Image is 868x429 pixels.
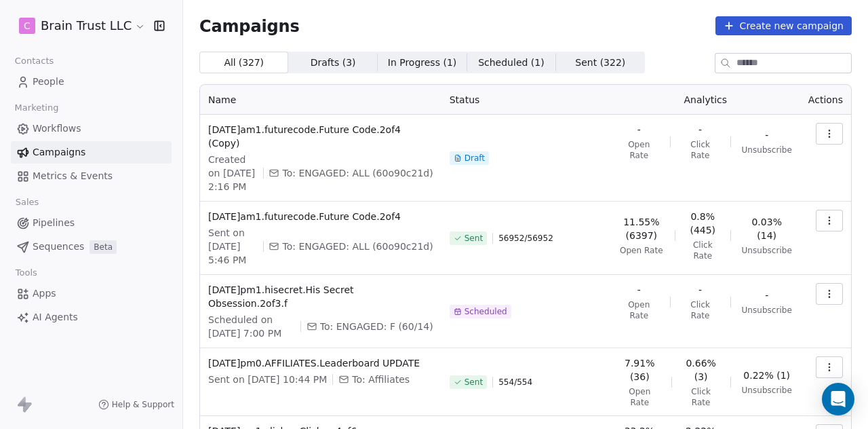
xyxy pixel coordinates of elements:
[637,123,641,136] span: -
[24,19,31,33] span: C
[742,385,792,396] span: Unsubscribe
[98,399,174,410] a: Help & Support
[698,123,702,136] span: -
[682,299,719,321] span: Click Rate
[16,14,144,37] button: CBrain Trust LLC
[11,71,172,93] a: People
[352,373,410,386] span: To: Affiliates
[478,56,545,70] span: Scheduled ( 1 )
[11,212,172,234] a: Pipelines
[611,85,800,115] th: Analytics
[33,122,81,136] span: Workflows
[208,210,433,223] span: [DATE]am1.futurecode.Future Code.2of4
[498,233,553,244] span: 56952 / 56952
[208,123,433,150] span: [DATE]am1.futurecode.Future Code.2of4 (Copy)
[11,282,172,305] a: Apps
[33,240,84,254] span: Sequences
[765,128,768,142] span: -
[619,386,660,408] span: Open Rate
[465,377,483,388] span: Sent
[33,310,78,324] span: AI Agents
[311,56,356,70] span: Drafts ( 3 )
[682,139,719,161] span: Click Rate
[742,305,792,316] span: Unsubscribe
[9,98,64,118] span: Marketing
[619,356,660,384] span: 7.91% (36)
[9,263,43,283] span: Tools
[33,169,113,183] span: Metrics & Events
[715,16,852,35] button: Create new campaign
[698,283,702,297] span: -
[822,383,854,415] div: Open Intercom Messenger
[620,245,663,256] span: Open Rate
[388,56,457,70] span: In Progress ( 1 )
[41,17,132,35] span: Brain Trust LLC
[11,236,172,258] a: SequencesBeta
[465,306,507,317] span: Scheduled
[33,286,56,301] span: Apps
[686,240,719,261] span: Click Rate
[765,288,768,302] span: -
[465,233,483,244] span: Sent
[575,56,625,70] span: Sent ( 322 )
[11,306,172,329] a: AI Agents
[11,141,172,164] a: Campaigns
[90,240,117,254] span: Beta
[742,215,792,242] span: 0.03% (14)
[33,216,75,230] span: Pipelines
[320,320,433,333] span: To: ENGAGED: F (60/14)
[683,386,719,408] span: Click Rate
[743,369,790,382] span: 0.22% (1)
[282,166,433,180] span: To: ENGAGED: ALL (60o90c21d)
[619,215,664,242] span: 11.55% (6397)
[199,16,300,35] span: Campaigns
[9,192,45,212] span: Sales
[11,165,172,187] a: Metrics & Events
[208,153,258,193] span: Created on [DATE] 2:16 PM
[11,117,172,140] a: Workflows
[9,51,60,71] span: Contacts
[800,85,851,115] th: Actions
[33,75,64,89] span: People
[208,373,327,386] span: Sent on [DATE] 10:44 PM
[208,313,295,340] span: Scheduled on [DATE] 7:00 PM
[33,145,85,160] span: Campaigns
[742,245,792,256] span: Unsubscribe
[619,299,659,321] span: Open Rate
[112,399,174,410] span: Help & Support
[208,226,258,267] span: Sent on [DATE] 5:46 PM
[637,283,641,297] span: -
[742,145,792,155] span: Unsubscribe
[686,210,719,237] span: 0.8% (445)
[465,153,485,164] span: Draft
[619,139,659,161] span: Open Rate
[200,85,441,115] th: Name
[683,356,719,384] span: 0.66% (3)
[282,240,433,253] span: To: ENGAGED: ALL (60o90c21d)
[208,356,433,370] span: [DATE]pm0.AFFILIATES.Leaderboard UPDATE
[208,283,433,310] span: [DATE]pm1.hisecret.His Secret Obsession.2of3.f
[498,377,532,388] span: 554 / 554
[441,85,611,115] th: Status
